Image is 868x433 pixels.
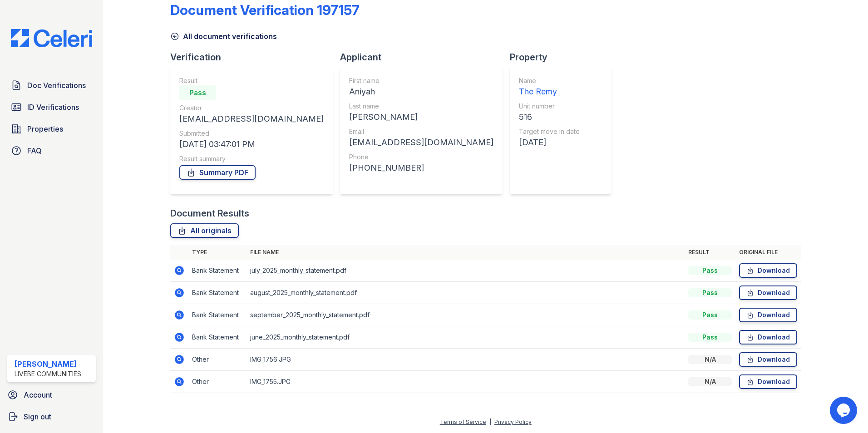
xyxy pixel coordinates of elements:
[4,386,99,404] a: Account
[735,245,801,260] th: Original file
[340,51,510,64] div: Applicant
[179,113,324,125] div: [EMAIL_ADDRESS][DOMAIN_NAME]
[685,245,735,260] th: Result
[688,310,732,320] div: Pass
[349,162,493,174] div: [PHONE_NUMBER]
[27,80,86,91] span: Doc Verifications
[24,411,51,422] span: Sign out
[349,85,493,98] div: Aniyah
[489,418,491,425] div: |
[739,308,797,322] a: Download
[247,371,685,393] td: IMG_1755.JPG
[188,371,247,393] td: Other
[688,288,732,297] div: Pass
[170,51,340,64] div: Verification
[349,127,493,136] div: Email
[170,223,239,238] a: All originals
[519,76,580,98] a: Name The Remy
[7,76,96,94] a: Doc Verifications
[349,111,493,123] div: [PERSON_NAME]
[510,51,619,64] div: Property
[27,123,63,134] span: Properties
[27,145,42,156] span: FAQ
[247,260,685,282] td: july_2025_monthly_statement.pdf
[170,207,249,220] div: Document Results
[519,127,580,136] div: Target move in date
[247,245,685,260] th: File name
[179,76,324,85] div: Result
[688,355,732,364] div: N/A
[7,142,96,160] a: FAQ
[688,266,732,275] div: Pass
[688,333,732,342] div: Pass
[188,282,247,304] td: Bank Statement
[4,408,99,426] a: Sign out
[519,136,580,149] div: [DATE]
[830,397,859,424] iframe: chat widget
[179,103,324,113] div: Creator
[349,136,493,149] div: [EMAIL_ADDRESS][DOMAIN_NAME]
[349,76,493,85] div: First name
[179,85,216,100] div: Pass
[247,282,685,304] td: august_2025_monthly_statement.pdf
[179,165,256,180] a: Summary PDF
[7,98,96,116] a: ID Verifications
[188,245,247,260] th: Type
[519,85,580,98] div: The Remy
[440,418,486,425] a: Terms of Service
[739,330,797,344] a: Download
[494,418,532,425] a: Privacy Policy
[349,102,493,111] div: Last name
[24,389,52,400] span: Account
[247,349,685,371] td: IMG_1756.JPG
[4,29,99,47] img: CE_Logo_Blue-a8612792a0a2168367f1c8372b55b34899dd931a85d93a1a3d3e32e68fde9ad4.png
[15,359,81,369] div: [PERSON_NAME]
[179,138,324,151] div: [DATE] 03:47:01 PM
[519,102,580,111] div: Unit number
[739,374,797,389] a: Download
[188,260,247,282] td: Bank Statement
[170,31,277,42] a: All document verifications
[739,285,797,300] a: Download
[188,326,247,349] td: Bank Statement
[739,352,797,367] a: Download
[179,154,324,163] div: Result summary
[7,120,96,138] a: Properties
[27,102,79,113] span: ID Verifications
[247,304,685,326] td: september_2025_monthly_statement.pdf
[170,2,360,18] div: Document Verification 197157
[188,304,247,326] td: Bank Statement
[188,349,247,371] td: Other
[519,76,580,85] div: Name
[519,111,580,123] div: 516
[15,369,81,379] div: LiveBe Communities
[739,263,797,278] a: Download
[349,153,493,162] div: Phone
[247,326,685,349] td: june_2025_monthly_statement.pdf
[688,377,732,386] div: N/A
[179,129,324,138] div: Submitted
